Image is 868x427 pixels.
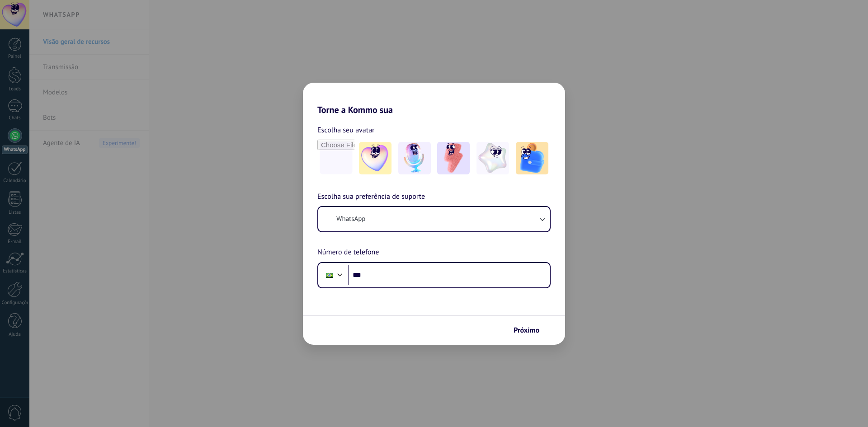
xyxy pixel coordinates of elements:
button: Próximo [509,323,552,338]
img: -2.jpeg [398,142,431,174]
button: WhatsApp [318,207,550,231]
span: Próximo [514,327,539,333]
img: -4.jpeg [476,142,509,174]
img: -1.jpeg [359,142,392,174]
h2: Torne a Kommo sua [303,83,565,115]
img: -3.jpeg [437,142,470,174]
span: Escolha sua preferência de suporte [317,191,425,203]
span: Escolha seu avatar [317,124,375,136]
span: WhatsApp [336,215,365,224]
span: Número de telefone [317,247,379,258]
div: Brazil: + 55 [321,266,338,285]
img: -5.jpeg [516,142,548,174]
